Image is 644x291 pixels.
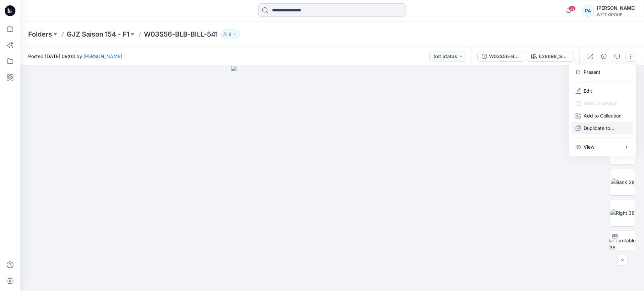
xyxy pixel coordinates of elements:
div: W03S56-BLB-BILL-541 [489,53,520,60]
div: WITT GROUP [597,12,636,17]
a: GJZ Saison 154 - F1 [67,30,129,39]
p: Duplicate to... [584,125,614,132]
button: 628698_Smoky Blue-Beige-Printed [527,51,574,62]
a: Present [584,68,600,76]
span: Posted [DATE] 09:03 by [28,53,122,60]
a: Edit [584,87,592,94]
p: View [584,143,594,150]
p: Add to Collection [584,112,622,119]
p: 6 [229,31,231,38]
img: Turntable 38 [609,237,636,251]
div: [PERSON_NAME] [597,4,636,12]
button: Details [598,51,609,62]
span: 53 [568,6,576,11]
div: 628698_Smoky Blue-Beige-Printed [539,53,570,60]
button: W03S56-BLB-BILL-541 [477,51,524,62]
button: 6 [220,30,240,39]
img: Back 38 [611,179,635,186]
a: [PERSON_NAME] [84,53,122,59]
a: Folders [28,30,52,39]
p: W03S56-BLB-BILL-541 [144,30,218,39]
img: eyJhbGciOiJIUzI1NiIsImtpZCI6IjAiLCJzbHQiOiJzZXMiLCJ0eXAiOiJKV1QifQ.eyJkYXRhIjp7InR5cGUiOiJzdG9yYW... [231,66,433,291]
div: PA [582,5,594,17]
img: Right 38 [610,209,635,216]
